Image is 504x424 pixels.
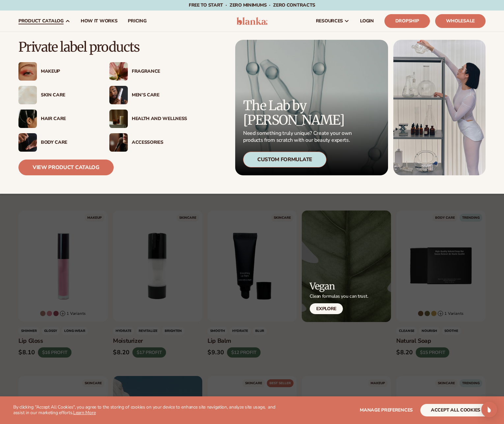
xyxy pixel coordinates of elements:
[384,14,430,28] a: Dropship
[310,303,343,314] a: Explore
[132,92,187,98] div: Men’s Care
[41,92,96,98] div: Skin Care
[132,116,187,122] div: Health And Wellness
[109,133,187,152] a: Female with makeup brush. Accessories
[18,86,96,104] a: Cream moisturizer swatch. Skin Care
[128,18,146,24] span: pricing
[75,11,123,32] a: How It Works
[109,62,128,81] img: Pink blooming flower.
[18,160,114,175] a: View Product Catalog
[316,18,343,24] span: resources
[360,18,374,24] span: LOGIN
[123,11,152,32] a: pricing
[18,110,96,128] a: Female hair pulled back with clips. Hair Care
[311,11,355,32] a: resources
[13,405,276,416] p: By clicking "Accept All Cookies", you agree to the storing of cookies on your device to enhance s...
[73,410,96,416] a: Learn More
[235,40,388,175] a: Microscopic product formula. The Lab by [PERSON_NAME] Need something truly unique? Create your ow...
[435,14,486,28] a: Wholesale
[109,86,128,104] img: Male holding moisturizer bottle.
[360,407,413,413] span: Manage preferences
[41,69,96,74] div: Makeup
[109,110,187,128] a: Candles and incense on table. Health And Wellness
[18,110,37,128] img: Female hair pulled back with clips.
[360,404,413,416] button: Manage preferences
[393,40,486,175] img: Female in lab with equipment.
[41,116,96,122] div: Hair Care
[81,18,118,24] span: How It Works
[18,86,37,104] img: Cream moisturizer swatch.
[18,62,96,81] a: Female with glitter eye makeup. Makeup
[310,281,368,291] h2: Vegan
[189,2,315,8] span: Free to start · ZERO minimums · ZERO contracts
[109,86,187,104] a: Male holding moisturizer bottle. Men’s Care
[481,402,497,417] div: Open Intercom Messenger
[109,110,128,128] img: Candles and incense on table.
[237,17,268,25] img: logo
[18,133,96,152] a: Male hand applying moisturizer. Body Care
[18,40,187,54] p: Private label products
[109,62,187,81] a: Pink blooming flower. Fragrance
[310,293,368,299] p: Clean formulas you can trust.
[18,62,37,81] img: Female with glitter eye makeup.
[41,140,96,145] div: Body Care
[243,152,326,167] div: Custom Formulate
[13,11,75,32] a: product catalog
[18,18,64,24] span: product catalog
[243,98,354,127] p: The Lab by [PERSON_NAME]
[132,140,187,145] div: Accessories
[132,69,187,74] div: Fragrance
[420,404,491,416] button: accept all cookies
[355,11,379,32] a: LOGIN
[18,133,37,152] img: Male hand applying moisturizer.
[109,133,128,152] img: Female with makeup brush.
[243,130,354,144] p: Need something truly unique? Create your own products from scratch with our beauty experts.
